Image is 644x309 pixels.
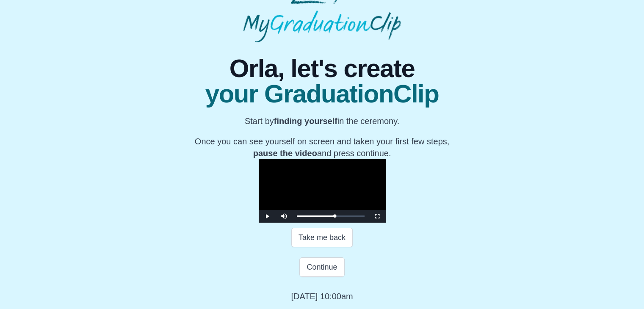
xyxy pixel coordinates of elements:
[195,115,449,127] p: Start by in the ceremony.
[291,228,353,247] button: Take me back
[195,135,449,159] p: Once you can see yourself on screen and taken your first few steps, and press continue.
[299,257,344,277] button: Continue
[195,56,449,81] span: Orla, let's create
[297,215,365,217] div: Progress Bar
[276,210,293,223] button: Mute
[259,210,276,223] button: Play
[274,116,337,126] b: finding yourself
[195,81,449,107] span: your GraduationClip
[259,159,386,223] div: Video Player
[253,149,317,158] b: pause the video
[291,290,353,302] p: [DATE] 10:00am
[369,210,386,223] button: Fullscreen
